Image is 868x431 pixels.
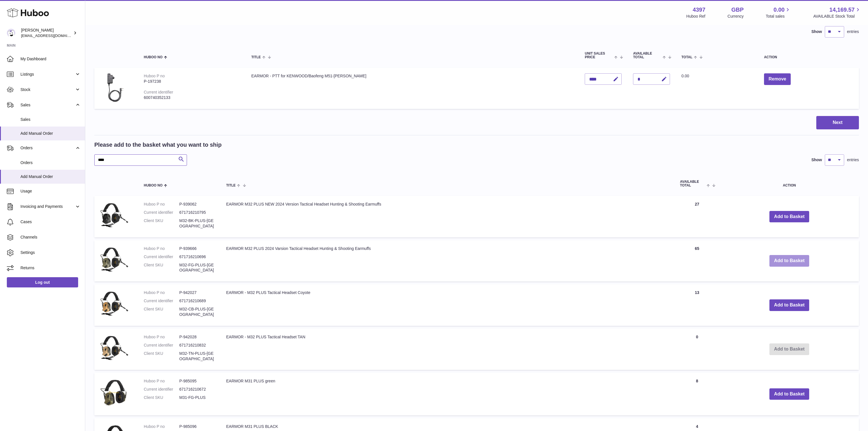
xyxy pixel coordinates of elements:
img: EARMOR - M32 PLUS Tactical Headset TAN [100,334,128,363]
span: Returns [20,265,81,271]
dd: P-939666 [179,246,215,251]
span: Huboo no [144,184,163,187]
dt: Huboo P no [144,290,179,295]
a: Log out [7,277,78,287]
td: 8 [674,373,720,415]
dd: P-939062 [179,202,215,207]
span: Settings [20,250,81,255]
dd: P-985096 [179,424,215,429]
td: EARMOR M31 PLUS green [220,373,674,415]
dd: P-942028 [179,334,215,340]
div: P-197238 [144,79,240,84]
span: Orders [20,145,75,151]
span: Sales [20,102,75,108]
dd: 671716210832 [179,343,215,348]
td: EARMOR - M32 PLUS Tactical Headset TAN [220,329,674,370]
span: Huboo no [144,55,163,59]
a: 0.00 Total sales [766,6,791,19]
dd: 671716210795 [179,210,215,215]
div: [PERSON_NAME] [21,28,72,38]
img: EARMOR - M32 PLUS Tactical Headset Coyote [100,290,128,318]
span: My Dashboard [20,56,81,62]
span: Orders [20,160,81,165]
span: 14,169.57 [829,6,855,14]
div: Current identifier [144,90,173,94]
td: 0 [674,329,720,370]
dd: 671716210672 [179,387,215,392]
dd: P-942027 [179,290,215,295]
dt: Huboo P no [144,334,179,340]
span: 0.00 [774,6,785,14]
img: EARMOR M31 PLUS green [100,378,128,408]
td: 65 [674,240,720,282]
button: Add to Basket [769,388,809,400]
span: Listings [20,72,75,77]
dt: Current identifier [144,298,179,304]
button: Add to Basket [769,299,809,311]
td: EARMOR M32 PLUS 2024 Varsion Tactical Headset Hunting & Shooting Earmuffs [220,240,674,282]
span: AVAILABLE Total [633,52,661,59]
td: 27 [674,196,720,237]
span: AVAILABLE Stock Total [813,14,861,19]
span: Cases [20,219,81,225]
span: entries [847,157,859,163]
th: Action [720,174,859,193]
td: 13 [674,284,720,326]
span: Invoicing and Payments [20,204,75,209]
span: Total [681,55,692,59]
dt: Huboo P no [144,378,179,384]
span: Title [226,184,236,187]
dd: M32-FG-PLUS-[GEOGRAPHIC_DATA] [179,262,215,273]
span: Add Manual Order [20,174,81,179]
dd: M32-CB-PLUS-[GEOGRAPHIC_DATA] [179,306,215,317]
dt: Client SKU [144,351,179,362]
button: Remove [764,73,791,85]
td: EARMOR - M32 PLUS Tactical Headset Coyote [220,284,674,326]
dd: M31-FG-PLUS [179,395,215,400]
img: EARMOR M32 PLUS 2024 Varsion Tactical Headset Hunting & Shooting Earmuffs [100,246,128,274]
span: [EMAIL_ADDRESS][DOMAIN_NAME] [21,33,84,38]
td: EARMOR - PTT for KENWOOD/Baofeng M51-[PERSON_NAME] [245,68,579,109]
button: Add to Basket [769,255,809,267]
dd: P-985095 [179,378,215,384]
a: 14,169.57 AVAILABLE Stock Total [813,6,861,19]
span: entries [847,29,859,34]
span: Sales [20,117,81,122]
img: EARMOR M32 PLUS NEW 2024 Version Tactical Headset Hunting & Shooting Earmuffs [100,202,128,230]
button: Next [816,116,859,129]
span: Total sales [766,14,791,19]
dt: Huboo P no [144,202,179,207]
h2: Please add to the basket what you want to ship [94,141,222,149]
strong: 4397 [693,6,705,14]
span: Channels [20,235,81,240]
label: Show [811,157,822,163]
span: Stock [20,87,75,92]
dt: Client SKU [144,262,179,273]
dt: Current identifier [144,210,179,215]
dd: 671716210696 [179,254,215,260]
dt: Current identifier [144,343,179,348]
dd: M32-TN-PLUS-[GEOGRAPHIC_DATA] [179,351,215,362]
td: EARMOR M32 PLUS NEW 2024 Version Tactical Headset Hunting & Shooting Earmuffs [220,196,674,237]
div: Huboo Ref [686,14,705,19]
label: Show [811,29,822,34]
dt: Current identifier [144,254,179,260]
button: Add to Basket [769,211,809,223]
div: Currency [728,14,744,19]
span: Add Manual Order [20,131,81,136]
strong: GBP [731,6,744,14]
dd: M32-BK-PLUS-[GEOGRAPHIC_DATA] [179,218,215,229]
img: drumnnbass@gmail.com [7,29,15,37]
span: Usage [20,188,81,194]
dt: Client SKU [144,395,179,400]
dt: Client SKU [144,306,179,317]
dd: 671716210689 [179,298,215,304]
div: 600740352133 [144,95,240,100]
dt: Current identifier [144,387,179,392]
img: EARMOR - PTT for KENWOOD/Baofeng M51-KEN [100,73,128,102]
div: Huboo P no [144,74,165,78]
span: Title [251,55,261,59]
dt: Huboo P no [144,424,179,429]
dt: Client SKU [144,218,179,229]
dt: Huboo P no [144,246,179,251]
